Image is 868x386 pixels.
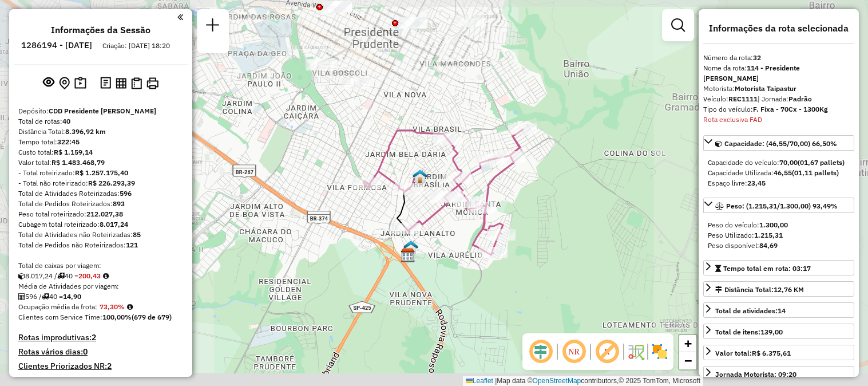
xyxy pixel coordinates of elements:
h4: Informações da rota selecionada [703,23,854,34]
div: Total de Pedidos Roteirizados: [18,199,183,209]
span: | [495,377,497,385]
a: Distância Total:12,76 KM [703,281,854,297]
button: Imprimir Rotas [144,75,161,92]
a: Leaflet [466,377,493,385]
div: Atividade não roteirizada - UTI BEBIDAS [323,1,352,13]
h4: Informações da Sessão [51,25,150,36]
div: - Total roteirizado: [18,168,183,178]
span: Ocultar deslocamento [527,338,554,365]
span: − [684,353,692,368]
strong: 32 [753,53,761,62]
div: Média de Atividades por viagem: [18,281,183,292]
button: Painel de Sugestão [72,74,89,92]
a: Total de itens:139,00 [703,324,854,339]
div: Total de caixas por viagem: [18,261,183,271]
i: Meta Caixas/viagem: 210,30 Diferença: -9,87 [103,273,109,279]
strong: 0 [83,346,88,357]
strong: 14,90 [63,292,81,301]
strong: 114 - Presidente [PERSON_NAME] [703,64,800,82]
h4: Rotas vários dias: [18,347,183,357]
span: Clientes com Service Time: [18,313,102,321]
i: Cubagem total roteirizado [18,273,25,279]
strong: 8.017,24 [100,220,128,229]
img: Exibir/Ocultar setores [651,342,669,361]
strong: 322:45 [57,137,80,146]
div: Atividade não roteirizada - LANCHONETE LARANJA DOCE LTDA [306,59,334,70]
button: Visualizar relatório de Roteirização [113,75,129,90]
div: Total de Pedidos não Roteirizados: [18,240,183,250]
span: Peso do veículo: [708,220,788,229]
strong: 200,43 [78,271,101,280]
div: Jornada Motorista: 09:20 [715,369,796,380]
strong: 14 [778,306,786,315]
div: Peso Utilizado: [708,230,850,241]
div: Rota exclusiva FAD [703,115,854,125]
div: Peso total roteirizado: [18,209,183,219]
div: Peso disponível: [708,241,850,251]
div: Total de rotas: [18,116,183,127]
div: 8.017,24 / 40 = [18,271,183,281]
strong: 100,00% [102,313,132,321]
strong: 40 [62,117,70,125]
em: Média calculada utilizando a maior ocupação (%Peso ou %Cubagem) de cada rota da sessão. Rotas cro... [127,304,133,310]
strong: 85 [133,230,141,239]
span: Tempo total em rota: 03:17 [723,264,811,273]
span: + [684,336,692,350]
div: Número da rota: [703,53,854,63]
strong: R$ 226.293,39 [88,179,135,187]
strong: REC1111 [728,94,758,103]
div: Capacidade Utilizada: [708,168,850,178]
strong: 596 [120,189,132,198]
strong: (01,67 pallets) [798,158,845,167]
strong: 2 [107,361,112,371]
strong: Padrão [788,94,812,103]
i: Total de rotas [42,293,49,300]
a: Peso: (1.215,31/1.300,00) 93,49% [703,198,854,213]
div: Custo total: [18,147,183,157]
div: - Total não roteirizado: [18,178,183,188]
strong: F. Fixa - 70Cx - 1300Kg [753,105,828,113]
button: Logs desbloquear sessão [98,74,113,92]
strong: 1.215,31 [754,231,783,239]
strong: CDD Presidente [PERSON_NAME] [49,107,156,115]
strong: 139,00 [760,328,783,336]
strong: (679 de 679) [132,313,172,321]
strong: 84,69 [759,241,778,250]
h4: Clientes Priorizados NR: [18,361,183,371]
h6: 1286194 - [DATE] [21,40,92,50]
strong: (01,11 pallets) [792,168,839,177]
strong: 46,55 [774,168,792,177]
img: Fads [413,169,427,184]
div: Cubagem total roteirizado: [18,219,183,230]
div: Tempo total: [18,137,183,147]
a: Exibir filtros [667,14,689,37]
div: Atividade não roteirizada - VALDENICE VIEIRA PINTO LTDA [341,78,370,89]
img: CDD Presidente Prudente [401,248,415,263]
a: Clique aqui para minimizar o painel [177,10,183,23]
a: Valor total:R$ 6.375,61 [703,345,854,360]
a: Jornada Motorista: 09:20 [703,366,854,381]
span: Total de atividades: [715,306,786,315]
div: Total de Atividades Roteirizadas: [18,188,183,199]
span: Capacidade: (46,55/70,00) 66,50% [724,139,837,148]
div: Espaço livre: [708,178,850,188]
strong: 121 [126,241,138,249]
div: Nome da rota: [703,63,854,84]
strong: 212.027,38 [86,210,123,218]
strong: R$ 6.375,61 [752,349,791,357]
img: Cross PA [403,240,418,255]
a: Zoom in [679,335,696,352]
div: Valor total: [715,348,791,359]
a: Capacidade: (46,55/70,00) 66,50% [703,135,854,151]
h4: Rotas improdutivas: [18,333,183,342]
div: Veículo: [703,94,854,104]
span: Exibir rótulo [593,338,621,365]
strong: R$ 1.257.175,40 [75,168,128,177]
div: Total de Atividades não Roteirizadas: [18,230,183,240]
strong: 893 [113,199,125,208]
span: 12,76 KM [774,285,804,294]
i: Total de Atividades [18,293,25,300]
strong: R$ 1.483.468,79 [51,158,105,167]
a: Tempo total em rota: 03:17 [703,260,854,275]
strong: 1.300,00 [759,220,788,229]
